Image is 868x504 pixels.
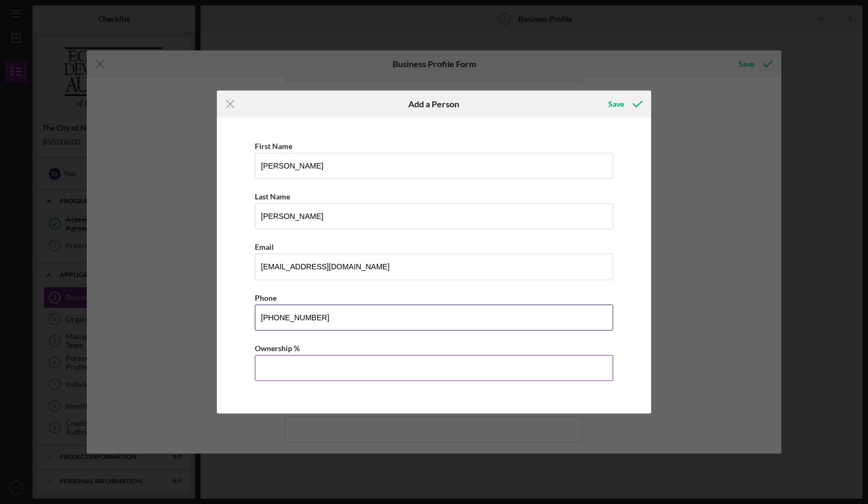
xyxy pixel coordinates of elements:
label: Email [255,242,274,251]
div: Save [608,93,624,115]
label: Last Name [255,192,290,201]
h6: Add a Person [408,99,459,109]
label: Phone [255,293,277,302]
button: Save [597,93,651,115]
label: Ownership % [255,344,300,353]
label: First Name [255,141,292,151]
